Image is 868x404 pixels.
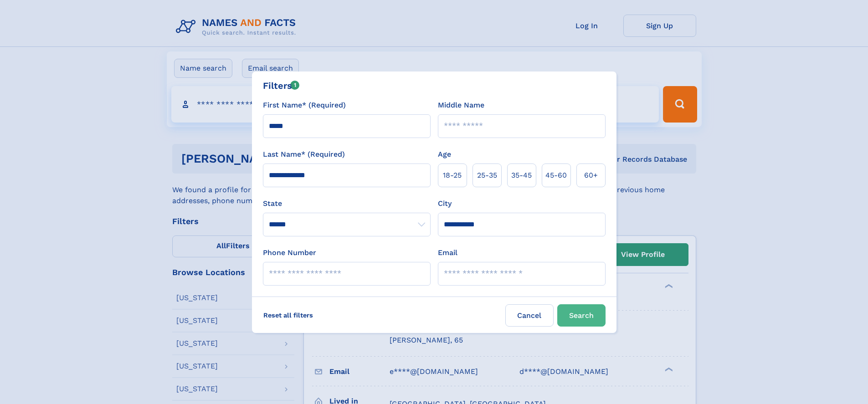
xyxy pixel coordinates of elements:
label: Age [438,149,451,160]
span: 60+ [584,170,598,181]
span: 45‑60 [545,170,567,181]
label: Last Name* (Required) [263,149,345,160]
label: State [263,198,431,209]
div: Filters [263,79,300,92]
label: Phone Number [263,247,316,258]
label: City [438,198,452,209]
span: 35‑45 [511,170,532,181]
span: 18‑25 [443,170,462,181]
label: Middle Name [438,100,484,111]
label: First Name* (Required) [263,100,346,111]
button: Search [557,304,606,327]
label: Reset all filters [257,304,319,326]
label: Email [438,247,457,258]
label: Cancel [505,304,554,327]
span: 25‑35 [477,170,497,181]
